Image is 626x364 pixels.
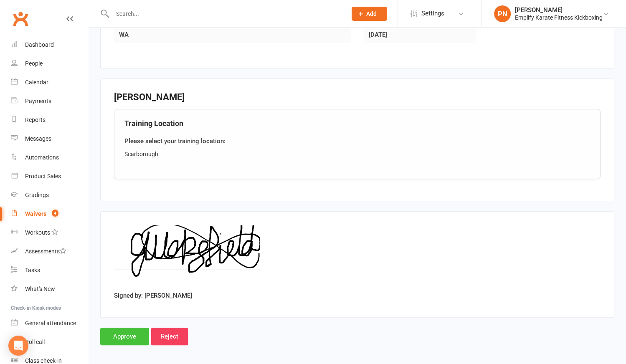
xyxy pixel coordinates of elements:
div: Gradings [25,192,49,198]
a: Clubworx [10,8,31,29]
div: Scarborough [124,149,590,159]
div: What's New [25,286,55,292]
div: Workouts [25,229,50,236]
a: Messages [11,129,88,148]
a: People [11,54,88,73]
a: Waivers 4 [11,205,88,223]
div: Assessments [25,248,66,255]
div: Tasks [25,267,40,273]
input: Reject [151,328,188,345]
a: General attendance kiosk mode [11,314,88,333]
div: Waivers [25,210,46,217]
img: image1760310654.png [114,225,260,288]
div: Automations [25,154,59,161]
h4: Training Location [124,119,590,128]
span: Add [366,10,377,17]
span: 4 [52,210,58,217]
a: Workouts [11,223,88,242]
a: Tasks [11,261,88,280]
a: Payments [11,92,88,111]
div: Open Intercom Messenger [8,336,28,356]
div: Dashboard [25,41,54,48]
div: Product Sales [25,173,61,179]
a: What's New [11,280,88,298]
div: [PERSON_NAME] [515,6,603,14]
div: People [25,60,43,67]
a: Calendar [11,73,88,92]
input: Approve [100,328,149,345]
div: Messages [25,135,51,142]
a: Reports [11,111,88,129]
a: Roll call [11,333,88,351]
label: Signed by: [PERSON_NAME] [114,291,192,301]
span: Settings [421,4,444,23]
a: Product Sales [11,167,88,186]
div: Class check-in [25,357,62,364]
button: Add [352,7,387,21]
div: Reports [25,116,46,123]
div: Roll call [25,339,45,345]
div: Please select your training location: [124,136,590,146]
input: Search... [110,8,341,20]
div: Emplify Karate Fitness Kickboxing [515,14,603,21]
a: Assessments [11,242,88,261]
a: Gradings [11,186,88,205]
a: Dashboard [11,35,88,54]
div: Calendar [25,79,48,86]
div: Payments [25,98,51,104]
a: Automations [11,148,88,167]
div: General attendance [25,320,76,326]
div: PN [494,5,511,22]
h3: [PERSON_NAME] [114,92,601,102]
